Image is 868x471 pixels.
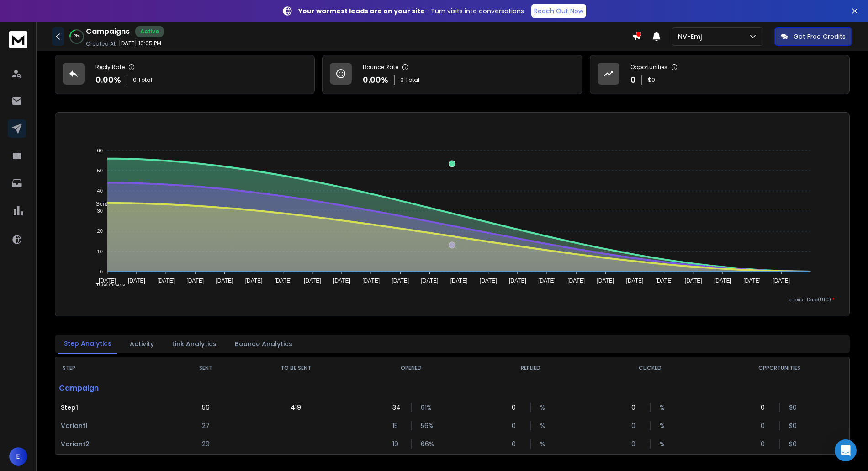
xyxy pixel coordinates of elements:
[171,357,240,379] th: SENT
[97,228,103,234] tspan: 20
[275,278,292,284] tspan: [DATE]
[512,403,521,412] p: 0
[512,421,521,430] p: 0
[421,403,430,412] p: 61 %
[291,403,301,412] p: 419
[55,357,171,379] th: STEP
[597,278,614,284] tspan: [DATE]
[630,74,636,86] p: 0
[95,74,121,86] p: 0.00 %
[61,421,166,430] p: Variant 1
[531,4,586,18] a: Reach Out Now
[97,168,103,173] tspan: 50
[421,278,439,284] tspan: [DATE]
[58,333,117,354] button: Step Analytics
[9,31,27,48] img: logo
[631,421,640,430] p: 0
[630,64,667,71] p: Opportunities
[540,421,549,430] p: %
[89,282,125,289] span: Total Opens
[590,55,850,94] a: Opportunities0$0
[626,278,644,284] tspan: [DATE]
[97,188,103,193] tspan: 40
[835,439,857,461] div: Open Intercom Messenger
[9,447,27,466] button: E
[794,32,846,41] p: Get Free Credits
[95,64,125,71] p: Reply Rate
[538,278,556,284] tspan: [DATE]
[568,278,585,284] tspan: [DATE]
[133,76,152,84] p: 0 Total
[333,278,350,284] tspan: [DATE]
[97,249,103,254] tspan: 10
[322,55,582,94] a: Bounce Rate0.00%0 Total
[61,403,166,412] p: Step 1
[540,403,549,412] p: %
[421,421,430,430] p: 56 %
[761,403,770,412] p: 0
[229,334,298,354] button: Bounce Analytics
[216,278,233,284] tspan: [DATE]
[55,379,171,397] p: Campaign
[509,278,526,284] tspan: [DATE]
[774,27,852,46] button: Get Free Credits
[678,32,705,41] p: NV-Emj
[135,26,164,37] div: Active
[74,34,80,39] p: 21 %
[97,148,103,153] tspan: 60
[789,403,798,412] p: $ 0
[89,201,107,207] span: Sent
[202,403,210,412] p: 56
[660,421,669,430] p: %
[534,6,583,16] p: Reach Out Now
[480,278,497,284] tspan: [DATE]
[773,278,790,284] tspan: [DATE]
[648,76,655,84] p: $ 0
[789,421,798,430] p: $ 0
[450,278,468,284] tspan: [DATE]
[298,6,524,16] p: – Turn visits into conversations
[202,421,210,430] p: 27
[245,278,263,284] tspan: [DATE]
[709,357,849,379] th: OPPORTUNITIES
[128,278,145,284] tspan: [DATE]
[70,296,835,303] p: x-axis : Date(UTC)
[167,334,222,354] button: Link Analytics
[392,439,402,449] p: 19
[789,439,798,449] p: $ 0
[660,403,669,412] p: %
[421,439,430,449] p: 66 %
[590,357,709,379] th: CLICKED
[540,439,549,449] p: %
[351,357,471,379] th: OPENED
[761,421,770,430] p: 0
[304,278,321,284] tspan: [DATE]
[124,334,159,354] button: Activity
[392,403,402,412] p: 34
[392,421,402,430] p: 15
[656,278,673,284] tspan: [DATE]
[61,439,166,449] p: Variant 2
[119,40,161,47] p: [DATE] 10:05 PM
[392,278,409,284] tspan: [DATE]
[363,74,388,86] p: 0.00 %
[631,439,640,449] p: 0
[99,278,116,284] tspan: [DATE]
[298,6,425,16] strong: Your warmest leads are on your site
[86,40,117,48] p: Created At:
[100,269,103,274] tspan: 0
[240,357,351,379] th: TO BE SENT
[660,439,669,449] p: %
[363,64,398,71] p: Bounce Rate
[97,208,103,214] tspan: 30
[187,278,204,284] tspan: [DATE]
[512,439,521,449] p: 0
[761,439,770,449] p: 0
[158,278,175,284] tspan: [DATE]
[631,403,640,412] p: 0
[86,26,130,37] h1: Campaigns
[471,357,590,379] th: REPLIED
[363,278,380,284] tspan: [DATE]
